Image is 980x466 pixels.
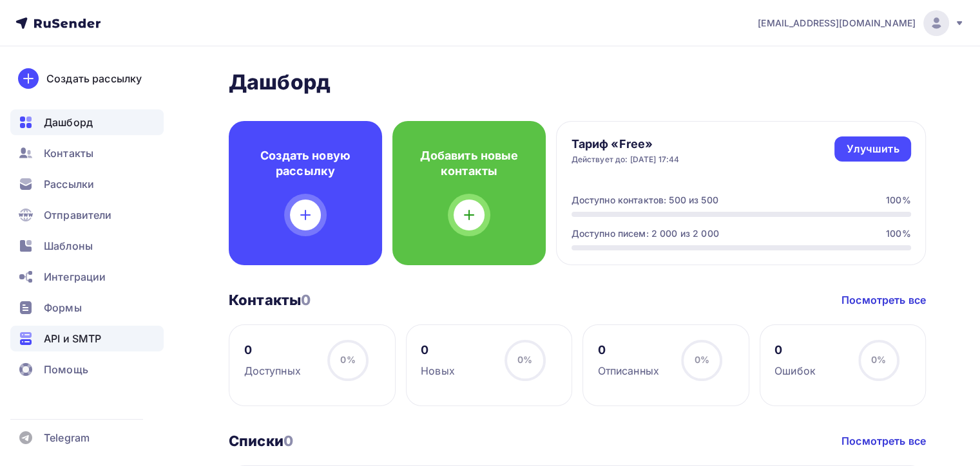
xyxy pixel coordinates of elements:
[44,430,90,445] span: Telegram
[834,136,910,162] a: Улучшить
[572,136,680,152] h4: Тариф «Free»
[229,291,311,309] h3: Контакты
[10,140,164,166] a: Контакты
[340,354,355,365] span: 0%
[572,154,680,165] div: Действует до: [DATE] 17:44
[46,71,142,86] div: Создать рассылку
[229,432,293,450] h3: Списки
[886,227,911,240] div: 100%
[44,331,101,346] span: API и SMTP
[421,363,455,378] div: Новых
[44,115,93,130] span: Дашборд
[44,269,106,284] span: Интеграции
[44,145,93,161] span: Контакты
[421,342,455,358] div: 0
[758,17,916,30] span: [EMAIL_ADDRESS][DOMAIN_NAME]
[44,238,93,254] span: Шаблоны
[774,363,816,378] div: Ошибок
[229,70,926,95] h2: Дашборд
[10,171,164,197] a: Рассылки
[517,354,532,365] span: 0%
[44,176,94,192] span: Рассылки
[44,207,112,223] span: Отправители
[598,342,659,358] div: 0
[598,363,659,378] div: Отписанных
[244,342,301,358] div: 0
[846,142,899,156] div: Улучшить
[886,194,911,207] div: 100%
[841,292,926,308] a: Посмотреть все
[871,354,886,365] span: 0%
[841,433,926,449] a: Посмотреть все
[572,227,719,240] div: Доступно писем: 2 000 из 2 000
[10,295,164,321] a: Формы
[774,342,816,358] div: 0
[249,148,361,179] h4: Создать новую рассылку
[10,109,164,135] a: Дашборд
[301,292,311,308] span: 0
[44,362,88,377] span: Помощь
[413,148,525,179] h4: Добавить новые контакты
[758,10,965,36] a: [EMAIL_ADDRESS][DOMAIN_NAME]
[10,202,164,228] a: Отправители
[572,194,718,207] div: Доступно контактов: 500 из 500
[244,363,301,378] div: Доступных
[44,300,82,315] span: Формы
[10,233,164,259] a: Шаблоны
[283,433,293,449] span: 0
[694,354,709,365] span: 0%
